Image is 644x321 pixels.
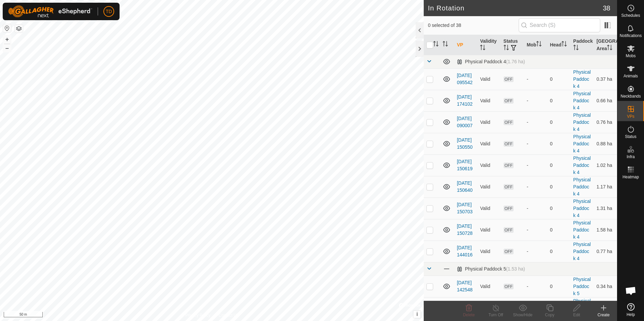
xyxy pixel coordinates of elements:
[594,276,617,297] td: 0.34 ha
[3,44,11,52] button: –
[477,276,501,297] td: Valid
[413,311,421,318] button: i
[477,35,501,55] th: Validity
[504,141,514,147] span: OFF
[428,22,518,29] span: 0 selected of 38
[463,313,475,317] span: Delete
[457,245,473,257] a: [DATE] 144016
[480,46,485,51] p-sorticon: Activate to sort
[477,133,501,154] td: Valid
[573,242,591,261] a: Physical Paddock 4
[547,297,571,319] td: 0
[536,312,563,318] div: Copy
[15,25,23,33] button: Map Layers
[477,241,501,262] td: Valid
[547,68,571,90] td: 0
[477,219,501,241] td: Valid
[590,312,617,318] div: Create
[626,313,635,317] span: Help
[594,68,617,90] td: 0.37 ha
[626,54,636,58] span: Mobs
[8,5,92,17] img: Gallagher Logo
[573,199,591,218] a: Physical Paddock 4
[536,42,542,47] p-sorticon: Activate to sort
[482,312,509,318] div: Turn Off
[573,69,591,89] a: Physical Paddock 4
[625,135,636,139] span: Status
[547,154,571,176] td: 0
[504,249,514,254] span: OFF
[527,97,545,104] div: -
[573,177,591,197] a: Physical Paddock 4
[504,46,509,51] p-sorticon: Activate to sort
[457,137,473,150] a: [DATE] 150550
[547,241,571,262] td: 0
[527,119,545,126] div: -
[594,111,617,133] td: 0.76 ha
[477,90,501,111] td: Valid
[477,297,501,319] td: Valid
[594,241,617,262] td: 0.77 ha
[620,34,642,38] span: Notifications
[504,76,514,82] span: OFF
[457,223,473,236] a: [DATE] 150728
[627,114,634,118] span: VPs
[594,176,617,198] td: 1.17 ha
[623,74,638,78] span: Animals
[527,205,545,212] div: -
[547,176,571,198] td: 0
[620,94,641,98] span: Neckbands
[527,183,545,190] div: -
[621,13,640,17] span: Schedules
[561,42,567,47] p-sorticon: Activate to sort
[501,35,524,55] th: Status
[573,298,591,318] a: Physical Paddock 5
[563,312,590,318] div: Edit
[477,111,501,133] td: Valid
[607,46,612,51] p-sorticon: Activate to sort
[617,300,644,319] a: Help
[603,3,610,13] span: 38
[416,311,418,317] span: i
[547,219,571,241] td: 0
[185,312,211,318] a: Privacy Policy
[573,277,591,296] a: Physical Paddock 5
[504,163,514,168] span: OFF
[519,18,600,32] input: Search (S)
[219,312,238,318] a: Contact Us
[457,280,473,292] a: [DATE] 142548
[527,226,545,234] div: -
[504,206,514,211] span: OFF
[573,155,591,175] a: Physical Paddock 4
[547,90,571,111] td: 0
[433,42,439,47] p-sorticon: Activate to sort
[527,248,545,255] div: -
[527,140,545,147] div: -
[457,94,473,107] a: [DATE] 174102
[547,276,571,297] td: 0
[571,35,594,55] th: Paddock
[506,59,525,64] span: (1.76 ha)
[504,284,514,289] span: OFF
[626,155,635,159] span: Infra
[594,154,617,176] td: 1.02 ha
[3,24,11,32] button: Reset Map
[527,283,545,290] div: -
[457,116,473,128] a: [DATE] 090007
[443,42,448,47] p-sorticon: Activate to sort
[457,159,473,171] a: [DATE] 150619
[509,312,536,318] div: Show/Hide
[504,98,514,104] span: OFF
[3,35,11,43] button: +
[106,8,112,15] span: TD
[457,202,473,214] a: [DATE] 150703
[524,35,547,55] th: Mob
[477,68,501,90] td: Valid
[573,91,591,110] a: Physical Paddock 4
[547,35,571,55] th: Head
[504,119,514,125] span: OFF
[573,134,591,153] a: Physical Paddock 4
[594,90,617,111] td: 0.66 ha
[573,220,591,240] a: Physical Paddock 4
[527,76,545,83] div: -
